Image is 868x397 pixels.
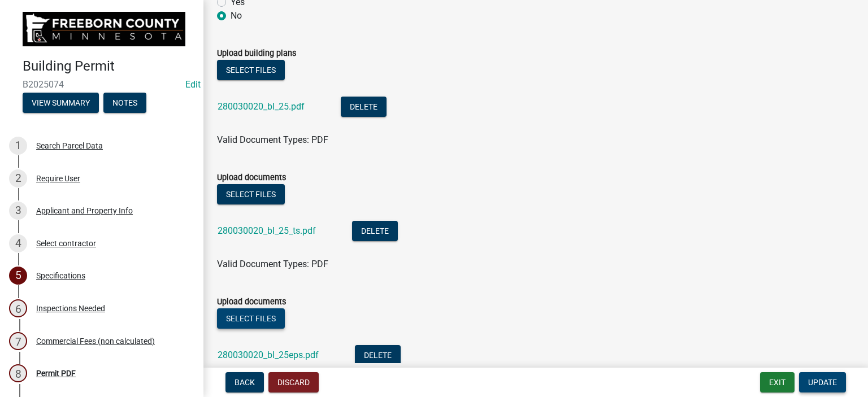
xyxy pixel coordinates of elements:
[217,184,285,204] button: Select files
[23,93,99,113] button: View Summary
[235,378,255,387] span: Back
[352,226,398,237] wm-modal-confirm: Delete Document
[9,234,27,252] div: 4
[36,369,76,377] div: Permit PDF
[218,101,305,112] a: 280030020_bl_25.pdf
[23,99,99,108] wm-modal-confirm: Summary
[217,60,285,80] button: Select files
[36,337,155,345] div: Commercial Fees (non calculated)
[23,12,185,46] img: Freeborn County, Minnesota
[23,79,181,90] span: B2025074
[760,372,795,392] button: Exit
[9,202,27,220] div: 3
[341,97,387,117] button: Delete
[9,364,27,382] div: 8
[218,350,319,360] a: 280030020_bl_25eps.pdf
[217,259,328,269] span: Valid Document Types: PDF
[36,174,80,182] div: Require User
[36,239,96,247] div: Select contractor
[217,50,296,58] label: Upload building plans
[231,9,242,23] label: No
[9,332,27,350] div: 7
[9,169,27,187] div: 2
[355,351,401,361] wm-modal-confirm: Delete Document
[103,93,146,113] button: Notes
[217,174,286,182] label: Upload documents
[36,142,103,150] div: Search Parcel Data
[103,99,146,108] wm-modal-confirm: Notes
[185,79,201,90] a: Edit
[799,372,846,392] button: Update
[9,267,27,285] div: 5
[9,137,27,155] div: 1
[341,102,387,113] wm-modal-confirm: Delete Document
[217,308,285,329] button: Select files
[9,299,27,317] div: 6
[217,134,328,145] span: Valid Document Types: PDF
[218,225,316,236] a: 280030020_bl_25_ts.pdf
[225,372,264,392] button: Back
[36,272,85,280] div: Specifications
[36,304,105,312] div: Inspections Needed
[808,378,837,387] span: Update
[217,298,286,306] label: Upload documents
[268,372,319,392] button: Discard
[36,207,133,215] div: Applicant and Property Info
[352,221,398,241] button: Delete
[23,58,194,75] h4: Building Permit
[355,345,401,365] button: Delete
[185,79,201,90] wm-modal-confirm: Edit Application Number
